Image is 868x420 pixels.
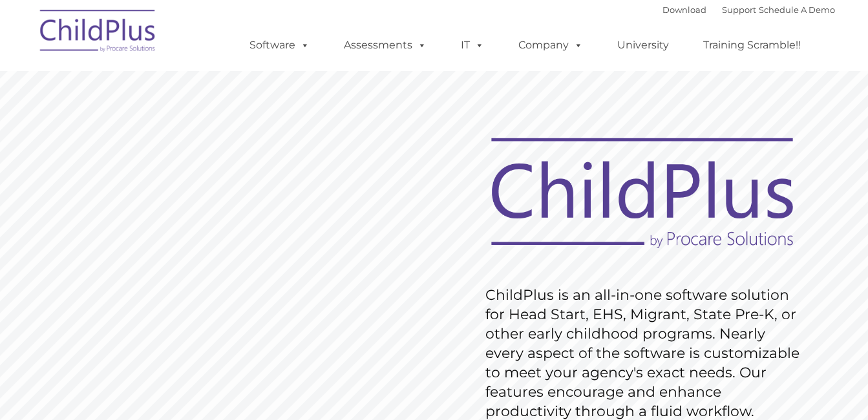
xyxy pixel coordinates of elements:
[662,5,835,15] font: |
[505,32,596,58] a: Company
[690,32,814,58] a: Training Scramble!!
[448,32,497,58] a: IT
[34,1,163,65] img: ChildPlus by Procare Solutions
[722,5,756,15] a: Support
[662,5,706,15] a: Download
[759,5,835,15] a: Schedule A Demo
[237,32,323,58] a: Software
[331,32,439,58] a: Assessments
[604,32,682,58] a: University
